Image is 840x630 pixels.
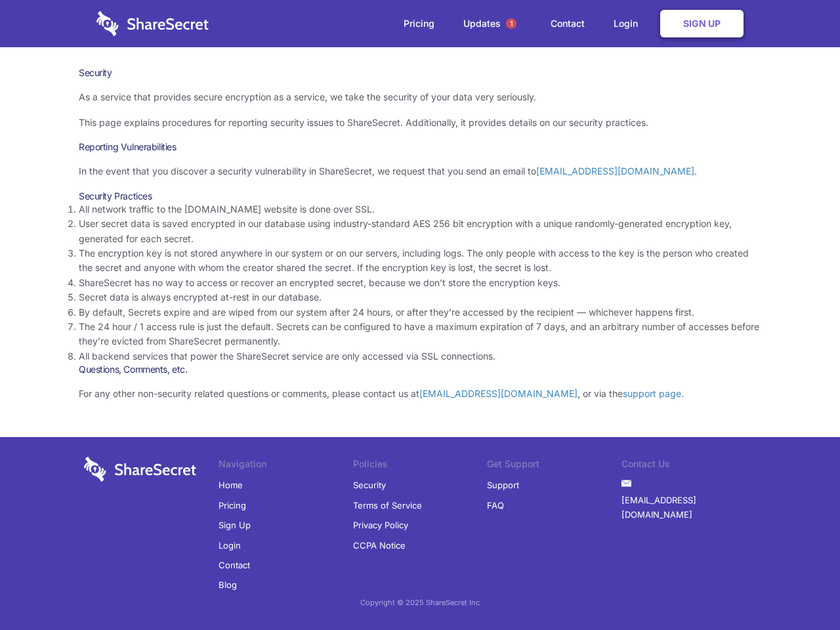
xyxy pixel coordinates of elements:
[487,457,621,475] li: Get Support
[353,535,406,555] a: CCPA Notice
[96,11,209,36] img: logo-wordmark-white-trans-d4663122ce5f474addd5e946df7df03e33cb6a1c49d2221995e7729f52c070b2.svg
[79,115,761,130] p: This page explains procedures for reporting security issues to ShareSecret. Additionally, it prov...
[600,3,658,44] a: Login
[84,457,196,482] img: logo-wordmark-white-trans-d4663122ce5f474addd5e946df7df03e33cb6a1c49d2221995e7729f52c070b2.svg
[79,320,761,349] li: The 24 hour / 1 access rule is just the default. Secrets can be configured to have a maximum expi...
[79,305,761,320] li: By default, Secrets expire and are wiped from our system after 24 hours, or after they’re accesse...
[219,515,251,535] a: Sign Up
[353,495,422,515] a: Terms of Service
[621,490,756,525] a: [EMAIL_ADDRESS][DOMAIN_NAME]
[219,457,353,475] li: Navigation
[79,190,761,202] h3: Security Practices
[79,290,761,304] li: Secret data is always encrypted at-rest in our database.
[353,515,408,535] a: Privacy Policy
[353,457,488,475] li: Policies
[79,141,761,153] h3: Reporting Vulnerabilities
[487,495,504,515] a: FAQ
[219,575,237,595] a: Blog
[79,276,761,290] li: ShareSecret has no way to access or recover an encrypted secret, because we don’t store the encry...
[79,364,761,375] h3: Questions, Comments, etc.
[219,535,241,555] a: Login
[79,67,761,79] h1: Security
[487,475,519,495] a: Support
[79,164,761,178] p: In the event that you discover a security vulnerability in ShareSecret, we request that you send ...
[353,475,386,495] a: Security
[621,457,756,475] li: Contact Us
[506,18,516,29] span: 1
[419,388,577,399] a: [EMAIL_ADDRESS][DOMAIN_NAME]
[219,495,246,515] a: Pricing
[219,555,250,575] a: Contact
[660,10,744,37] a: Sign Up
[79,246,761,276] li: The encryption key is not stored anywhere in our system or on our servers, including logs. The on...
[79,90,761,104] p: As a service that provides secure encryption as a service, we take the security of your data very...
[79,217,761,246] li: User secret data is saved encrypted in our database using industry-standard AES 256 bit encryptio...
[79,349,761,364] li: All backend services that power the ShareSecret service are only accessed via SSL connections.
[79,202,761,217] li: All network traffic to the [DOMAIN_NAME] website is done over SSL.
[79,387,761,401] p: For any other non-security related questions or comments, please contact us at , or via the .
[390,3,448,44] a: Pricing
[623,388,681,399] a: support page
[219,475,243,495] a: Home
[537,3,598,44] a: Contact
[536,165,694,177] a: [EMAIL_ADDRESS][DOMAIN_NAME]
